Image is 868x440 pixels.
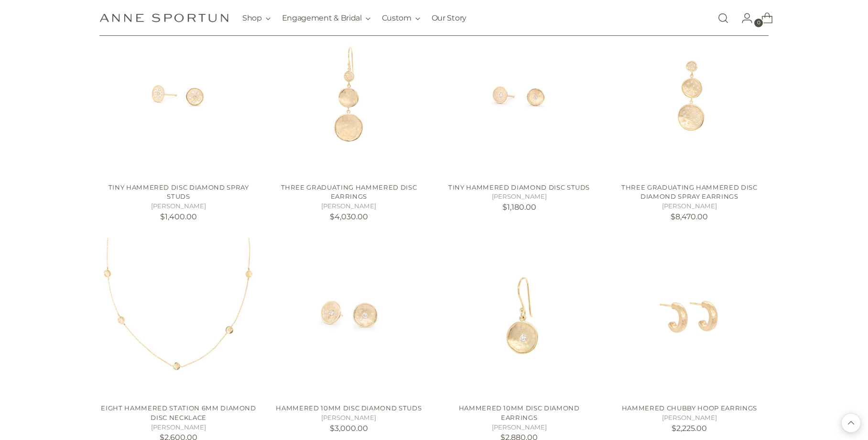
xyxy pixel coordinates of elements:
[99,202,258,211] h5: [PERSON_NAME]
[754,9,773,28] a: Open cart modal
[842,414,860,432] button: Back to top
[330,424,368,433] span: $3,000.00
[622,404,757,412] a: Hammered Chubby Hoop Earrings
[382,8,420,29] button: Custom
[610,238,769,396] a: Hammered Chubby Hoop Earrings
[448,183,590,191] a: Tiny Hammered Diamond Disc Studs
[108,183,249,201] a: Tiny Hammered Disc Diamond Spray Studs
[281,183,417,201] a: Three Graduating Hammered Disc Earrings
[99,238,258,396] a: Eight Hammered Station 6mm Diamond Disc Necklace
[754,19,763,27] span: 0
[270,202,428,211] h5: [PERSON_NAME]
[621,183,758,201] a: Three Graduating Hammered Disc Diamond Spray Earrings
[440,238,598,396] a: Hammered 10mm Disc Diamond Earrings
[610,413,769,423] h5: [PERSON_NAME]
[330,212,368,221] span: $4,030.00
[270,413,428,423] h5: [PERSON_NAME]
[99,423,258,432] h5: [PERSON_NAME]
[99,17,258,175] a: Tiny Hammered Disc Diamond Spray Studs
[160,212,197,221] span: $1,400.00
[432,8,467,29] a: Our Story
[276,404,422,412] a: Hammered 10mm Disc Diamond Studs
[270,238,428,396] a: Hammered 10mm Disc Diamond Studs
[714,9,733,28] a: Open search modal
[440,192,598,202] h5: [PERSON_NAME]
[502,203,536,212] span: $1,180.00
[282,8,370,29] button: Engagement & Bridal
[610,17,769,175] a: Three Graduating Hammered Disc Diamond Spray Earrings
[270,17,428,175] a: Three Graduating Hammered Disc Earrings
[101,404,256,421] a: Eight Hammered Station 6mm Diamond Disc Necklace
[672,424,707,433] span: $2,225.00
[440,17,598,175] a: Tiny Hammered Diamond Disc Studs
[734,9,753,28] a: Go to the account page
[242,8,271,29] button: Shop
[459,404,580,421] a: Hammered 10mm Disc Diamond Earrings
[99,13,228,22] a: Anne Sportun Fine Jewellery
[610,202,769,211] h5: [PERSON_NAME]
[440,423,598,432] h5: [PERSON_NAME]
[671,212,708,221] span: $8,470.00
